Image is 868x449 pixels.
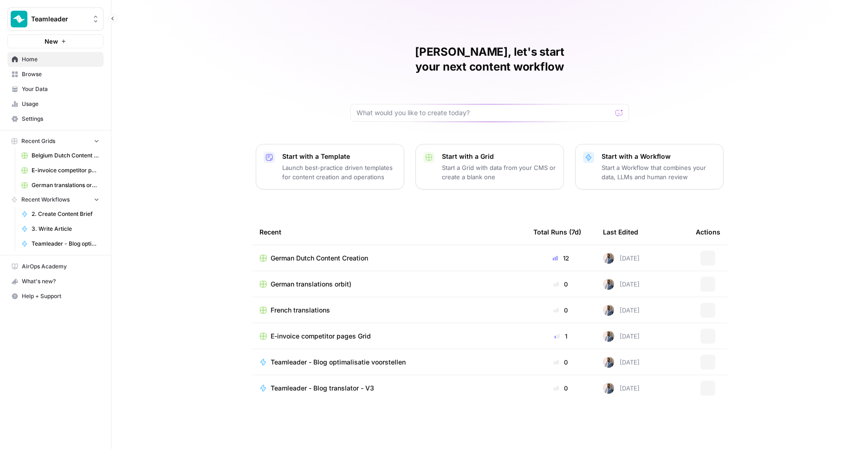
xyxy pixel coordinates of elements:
[22,85,99,93] span: Your Data
[17,178,104,193] a: German translations orbit)
[22,115,99,123] span: Settings
[603,331,640,342] div: [DATE]
[7,52,104,67] a: Home
[7,82,104,97] a: Your Data
[21,195,70,204] span: Recent Workflows
[271,332,371,341] span: E-invoice competitor pages Grid
[22,70,99,78] span: Browse
[7,7,104,31] button: Workspace: Teamleader
[32,166,99,175] span: E-invoice competitor pages Grid
[259,306,518,315] a: French translations
[11,11,27,27] img: Teamleader Logo
[7,134,104,148] button: Recent Grids
[7,274,104,289] button: What's new?
[603,357,640,368] div: [DATE]
[533,280,588,289] div: 0
[32,181,99,189] span: German translations orbit)
[7,259,104,274] a: AirOps Academy
[603,383,614,394] img: 542af2wjek5zirkck3dd1n2hljhm
[256,144,404,189] button: Start with a TemplateLaunch best-practice driven templates for content creation and operations
[259,384,518,393] a: Teamleader - Blog translator - V3
[22,292,99,300] span: Help + Support
[575,144,724,189] button: Start with a WorkflowStart a Workflow that combines your data, LLMs and human review
[533,384,588,393] div: 0
[603,383,640,394] div: [DATE]
[17,148,104,163] a: Belgium Dutch Content Creation
[7,34,104,48] button: New
[282,152,396,161] p: Start with a Template
[603,219,638,245] div: Last Edited
[533,306,588,315] div: 0
[603,357,614,368] img: 542af2wjek5zirkck3dd1n2hljhm
[31,14,87,24] span: Teamleader
[21,137,55,145] span: Recent Grids
[17,207,104,221] a: 2. Create Content Brief
[32,240,99,248] span: Teamleader - Blog optimalisatie voorstellen
[533,254,588,263] div: 12
[22,55,99,64] span: Home
[603,253,614,264] img: 542af2wjek5zirkck3dd1n2hljhm
[259,280,518,289] a: German translations orbit)
[282,163,396,182] p: Launch best-practice driven templates for content creation and operations
[602,163,716,182] p: Start a Workflow that combines your data, LLMs and human review
[7,97,104,111] a: Usage
[603,331,614,342] img: 542af2wjek5zirkck3dd1n2hljhm
[8,274,103,288] div: What's new?
[22,100,99,108] span: Usage
[22,262,99,271] span: AirOps Academy
[17,221,104,236] a: 3. Write Article
[259,332,518,341] a: E-invoice competitor pages Grid
[271,254,368,263] span: German Dutch Content Creation
[603,279,614,290] img: 542af2wjek5zirkck3dd1n2hljhm
[350,45,629,74] h1: [PERSON_NAME], let's start your next content workflow
[17,236,104,251] a: Teamleader - Blog optimalisatie voorstellen
[271,384,374,393] span: Teamleader - Blog translator - V3
[7,289,104,304] button: Help + Support
[603,305,640,316] div: [DATE]
[45,37,58,46] span: New
[17,163,104,178] a: E-invoice competitor pages Grid
[602,152,716,161] p: Start with a Workflow
[696,219,720,245] div: Actions
[271,280,351,289] span: German translations orbit)
[259,254,518,263] a: German Dutch Content Creation
[442,163,556,182] p: Start a Grid with data from your CMS or create a blank one
[7,193,104,207] button: Recent Workflows
[32,210,99,218] span: 2. Create Content Brief
[259,358,518,367] a: Teamleader - Blog optimalisatie voorstellen
[271,306,330,315] span: French translations
[603,305,614,316] img: 542af2wjek5zirkck3dd1n2hljhm
[603,253,640,264] div: [DATE]
[7,111,104,126] a: Settings
[442,152,556,161] p: Start with a Grid
[32,151,99,160] span: Belgium Dutch Content Creation
[32,225,99,233] span: 3. Write Article
[415,144,564,189] button: Start with a GridStart a Grid with data from your CMS or create a blank one
[259,219,518,245] div: Recent
[533,358,588,367] div: 0
[7,67,104,82] a: Browse
[271,358,406,367] span: Teamleader - Blog optimalisatie voorstellen
[356,108,612,117] input: What would you like to create today?
[533,219,581,245] div: Total Runs (7d)
[603,279,640,290] div: [DATE]
[533,332,588,341] div: 1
